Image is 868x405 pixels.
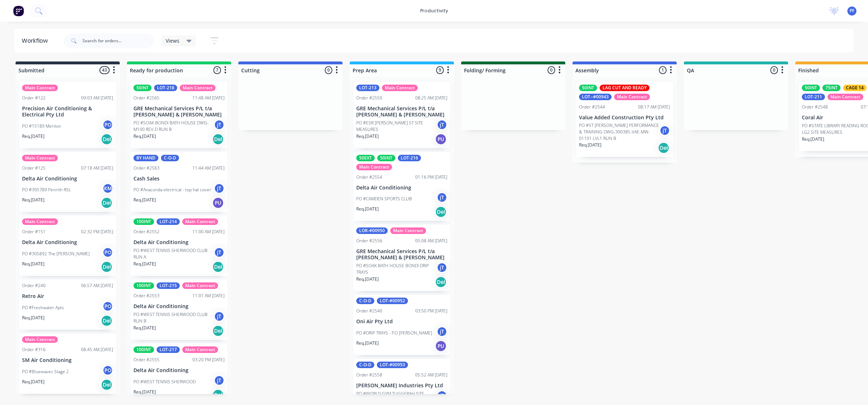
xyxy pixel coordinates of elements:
[356,185,447,191] p: Delta Air Conditioning
[415,308,447,314] div: 03:50 PM [DATE]
[22,37,51,45] div: Workflow
[356,174,382,180] div: Order #2554
[133,303,225,310] p: Delta Air Conditioning
[102,365,113,376] div: PO
[214,119,225,130] div: jT
[579,104,605,110] div: Order #2544
[133,229,159,235] div: Order #2552
[157,218,180,225] div: LOT-214
[133,106,225,118] p: GRE Mechanical Services P/L t/a [PERSON_NAME] & [PERSON_NAME]
[19,216,116,276] div: Main ContractOrder #15102:32 PM [DATE]Delta Air ConditioningPO #305892 The [PERSON_NAME]POReq.[DA...
[802,136,824,142] p: Req. [DATE]
[356,85,379,91] div: LOT-213
[415,174,447,180] div: 01:16 PM [DATE]
[843,85,867,91] div: CAGE 14
[356,196,412,202] p: PO #CAMDEN SPORTS CLUB
[133,218,154,225] div: 100INT
[133,95,159,101] div: Order #2565
[157,282,180,289] div: LOT-215
[435,340,447,352] div: PU
[356,206,379,212] p: Req. [DATE]
[22,218,58,225] div: Main Contract
[19,152,116,212] div: Main ContractOrder #12507:18 AM [DATE]Delta Air ConditioningPO #305789 Penrith RSLKMReq.[DATE]Del
[81,346,113,353] div: 08:45 AM [DATE]
[437,119,447,130] div: jT
[377,155,395,161] div: 50INT
[22,155,58,161] div: Main Contract
[356,319,447,325] p: Oni Air Pty Ltd
[81,165,113,171] div: 07:18 AM [DATE]
[180,85,216,91] div: Main Contract
[131,152,227,212] div: BY HANDC-O-DOrder #256311:44 AM [DATE]Cash SalesPO #Anaconda electrical - top hat coverjTReq.[DAT...
[437,192,447,203] div: jT
[81,282,113,289] div: 06:57 AM [DATE]
[437,390,447,401] div: jT
[102,247,113,258] div: PO
[600,85,650,91] div: LAG CUT AND READY
[22,123,61,129] p: PO #15189 Meriton
[356,248,447,261] p: GRE Mechanical Services P/L t/a [PERSON_NAME] & [PERSON_NAME]
[638,104,670,110] div: 08:17 AM [DATE]
[214,375,225,386] div: jT
[192,357,225,363] div: 03:20 PM [DATE]
[133,367,225,374] p: Delta Air Conditioning
[131,216,227,276] div: 100INTLOT-214Main ContractOrder #255211:00 AM [DATE]Delta Air ConditioningPO #WEST TENNIS SHERWOO...
[353,225,450,291] div: LOR-#00950Main ContractOrder #255605:08 AM [DATE]GRE Mechanical Services P/L t/a [PERSON_NAME] & ...
[390,227,426,234] div: Main Contract
[356,308,382,314] div: Order #2540
[22,282,46,289] div: Order #240
[192,165,225,171] div: 11:44 AM [DATE]
[22,133,44,140] p: Req. [DATE]
[579,122,659,142] p: PO #ST [PERSON_NAME] PERFORMANCE & TRAINING DWG-300385-VAE-MW-01101 LVL1 RUN B
[133,311,214,324] p: PO #WEST TENNIS SHERWOOD CLUB RUN B
[22,197,44,203] p: Req. [DATE]
[658,142,669,154] div: Del
[102,301,113,312] div: PO
[22,293,113,299] p: Retro Air
[192,95,225,101] div: 11:48 AM [DATE]
[614,94,650,100] div: Main Contract
[377,362,408,368] div: LOT-#00953
[101,379,112,391] div: Del
[22,379,44,385] p: Req. [DATE]
[131,344,227,404] div: 100INTLOT-217Main ContractOrder #255503:20 PM [DATE]Delta Air ConditioningPO #WEST TENNIS SHERWOO...
[101,133,112,145] div: Del
[133,325,156,331] p: Req. [DATE]
[579,115,670,121] p: Value Added Construction Pty Ltd
[356,362,374,368] div: C-O-D
[161,155,179,161] div: C-O-D
[353,82,450,148] div: LOT-213Main ContractOrder #255008:25 AM [DATE]GRE Mechanical Services P/L t/a [PERSON_NAME] & [PE...
[133,346,154,353] div: 100INT
[19,280,116,330] div: Order #24006:57 AM [DATE]Retro AirPO #Freshwater AptsPOReq.[DATE]Del
[579,85,597,91] div: 50INT
[22,346,46,353] div: Order #316
[22,368,69,375] p: PO #Bluewaves Stage 2
[356,383,447,389] p: [PERSON_NAME] Industries Pty Ltd
[166,37,179,44] span: Views
[356,106,447,118] p: GRE Mechanical Services P/L t/a [PERSON_NAME] & [PERSON_NAME]
[356,330,432,336] p: PO #DRIP TRAYS - P.O [PERSON_NAME]
[133,176,225,182] p: Cash Sales
[19,82,116,148] div: Main ContractOrder #12209:03 AM [DATE]Precision Air Conditioning & Electrical Pty LtdPO #15189 Me...
[398,155,421,161] div: LOT-216
[356,372,382,378] div: Order #2558
[81,95,113,101] div: 09:03 AM [DATE]
[101,197,112,209] div: Del
[212,197,224,209] div: PU
[131,82,227,148] div: 50INTLOT-218Main ContractOrder #256511:48 AM [DATE]GRE Mechanical Services P/L t/a [PERSON_NAME] ...
[133,187,211,193] p: PO #Anaconda electrical - top hat cover
[356,133,379,140] p: Req. [DATE]
[182,282,218,289] div: Main Contract
[19,333,116,394] div: Main ContractOrder #31608:45 AM [DATE]SM Air ConditioningPO #Bluewaves Stage 2POReq.[DATE]Del
[576,82,673,157] div: 50INTLAG CUT AND READYLOT--#00943Main ContractOrder #254408:17 AM [DATE]Value Added Construction ...
[802,104,828,110] div: Order #2548
[133,165,159,171] div: Order #2563
[417,5,452,16] div: productivity
[133,155,158,161] div: BY HAND
[212,325,224,337] div: Del
[214,311,225,322] div: jT
[415,238,447,244] div: 05:08 AM [DATE]
[102,119,113,130] div: PO
[415,372,447,378] div: 05:52 AM [DATE]
[356,276,379,282] p: Req. [DATE]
